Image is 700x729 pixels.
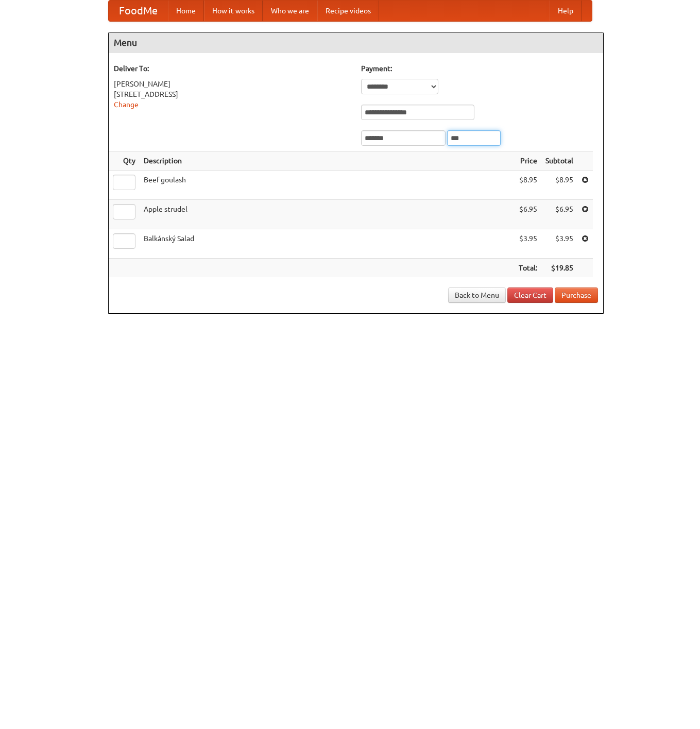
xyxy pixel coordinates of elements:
button: Purchase [555,287,598,303]
div: [PERSON_NAME] [114,79,351,89]
a: Who we are [263,1,317,21]
th: Subtotal [541,151,577,171]
a: Recipe videos [317,1,379,21]
a: Home [168,1,204,21]
td: $8.95 [515,171,541,200]
td: Apple strudel [140,200,515,229]
a: How it works [204,1,263,21]
a: Clear Cart [507,287,553,303]
a: Back to Menu [448,287,506,303]
th: Description [140,151,515,171]
td: $8.95 [541,171,577,200]
th: $19.85 [541,259,577,278]
a: Change [114,100,139,109]
h5: Deliver To: [114,63,351,74]
th: Qty [109,151,140,171]
td: $6.95 [515,200,541,229]
td: Balkánský Salad [140,229,515,259]
a: FoodMe [109,1,168,21]
a: Help [550,1,582,21]
td: $3.95 [515,229,541,259]
th: Total: [515,259,541,278]
td: Beef goulash [140,171,515,200]
h5: Payment: [361,63,598,74]
h4: Menu [109,32,603,53]
th: Price [515,151,541,171]
div: [STREET_ADDRESS] [114,89,351,99]
td: $3.95 [541,229,577,259]
td: $6.95 [541,200,577,229]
